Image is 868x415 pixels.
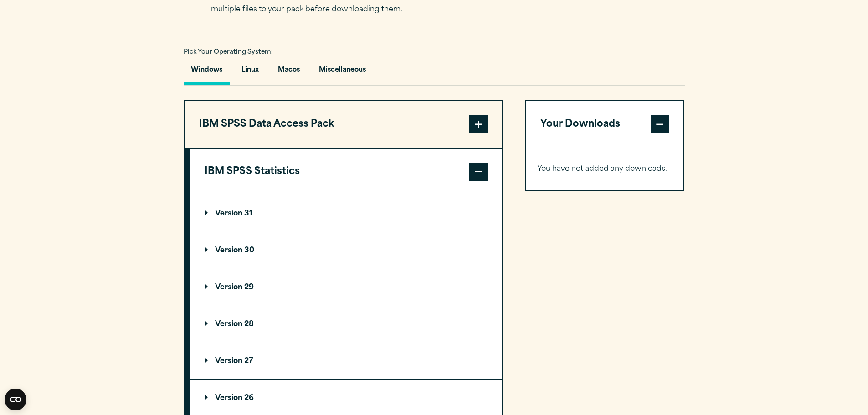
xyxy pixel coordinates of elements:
button: Open CMP widget [5,389,26,410]
p: You have not added any downloads. [537,163,673,176]
summary: Version 28 [190,306,502,343]
summary: Version 27 [190,343,502,379]
p: Version 31 [205,210,252,217]
button: IBM SPSS Statistics [190,149,502,195]
button: Linux [234,59,266,85]
button: Your Downloads [526,101,684,148]
summary: Version 30 [190,232,502,269]
summary: Version 31 [190,195,502,232]
p: Version 28 [205,321,254,328]
summary: Version 29 [190,269,502,306]
p: Version 29 [205,284,254,291]
button: Miscellaneous [312,59,373,85]
span: Pick Your Operating System: [184,49,273,55]
p: Version 27 [205,358,253,365]
p: Version 26 [205,395,254,402]
button: Macos [271,59,307,85]
button: IBM SPSS Data Access Pack [185,101,502,148]
button: Windows [184,59,230,85]
p: Version 30 [205,247,254,254]
div: Your Downloads [526,148,684,190]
